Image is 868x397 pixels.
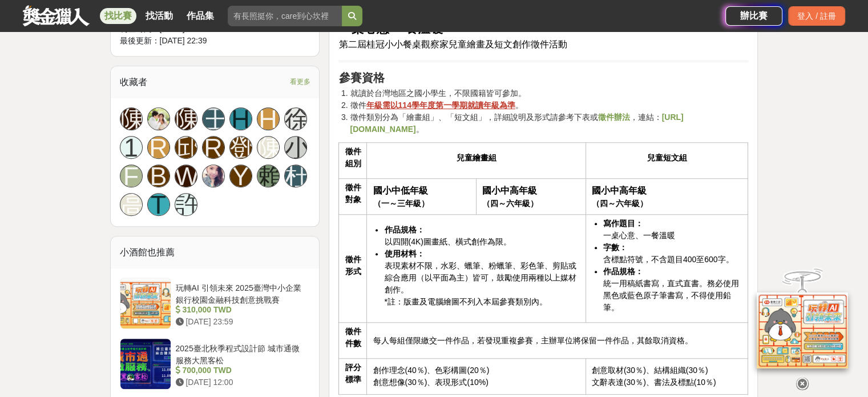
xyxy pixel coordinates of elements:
[111,236,320,268] div: 小酒館也推薦
[120,35,310,47] div: 最後更新： [DATE] 22:39
[788,6,845,26] div: 登入 / 註冊
[175,165,197,187] a: W
[176,304,306,316] div: 310,000 TWD
[176,282,306,304] div: 玩轉AI 引領未來 2025臺灣中小企業銀行校園金融科技創意挑戰賽
[202,165,225,187] a: Avatar
[338,21,442,35] strong: 一桌心意 一餐溫暖
[176,316,306,328] div: [DATE] 23:59
[592,199,648,208] strong: （四～六年級）
[257,107,280,130] a: H
[603,242,742,266] li: 含標點符號，不含題目400至600字。
[597,113,629,122] a: 徵件辦法
[147,136,170,159] a: R
[384,248,579,308] li: 表現素材不限，水彩、蠟筆、粉蠟筆、彩色筆、剪貼或綜合應用（以平面為主）皆可，鼓勵使用兩種以上媒材創作。 *註：版畫及電腦繪圖不列入本屆參賽類別內。
[345,255,361,264] strong: 徵件
[482,199,538,208] strong: （四～六年級）
[603,219,643,228] strong: 寫作題目：
[345,339,361,348] strong: 件數
[384,225,424,234] strong: 作品規格：
[175,107,197,130] a: 陳
[120,165,143,187] div: F
[338,71,384,84] strong: 參賽資格
[284,136,307,159] a: 小
[345,159,361,168] strong: 組別
[367,359,586,395] td: 創作理念(40％)、色彩構圖(20％) 創意想像(30％)、表現形式(10%)
[345,195,361,204] strong: 對象
[175,193,197,216] a: 許
[120,278,310,329] a: 玩轉AI 引領未來 2025臺灣中小企業銀行校園金融科技創意挑戰賽 310,000 TWD [DATE] 23:59
[176,364,306,376] div: 700,000 TWD
[345,147,361,156] strong: 徵件
[592,186,647,195] strong: 國小中高年級
[284,107,307,130] a: 徐
[229,107,252,130] a: H
[757,292,848,368] img: d2146d9a-e6f6-4337-9592-8cefde37ba6b.png
[384,249,424,258] strong: 使用材料：
[373,199,429,208] strong: （一～三年級）
[338,39,567,49] span: 第二屆桂冠小小餐桌觀察家兒童繪畫及短文創作徵件活動
[482,186,537,195] strong: 國小中高年級
[176,343,306,364] div: 2025臺北秋季程式設計節 城市通微服務大黑客松
[120,193,143,216] a: 高
[257,165,280,187] a: 賴
[202,107,225,130] a: 王
[182,8,219,24] a: 作品集
[603,218,742,242] li: 一桌心意、一餐溫暖
[141,8,177,24] a: 找活動
[120,77,147,87] span: 收藏者
[202,136,225,159] a: R
[289,75,310,88] span: 看更多
[629,113,661,122] span: ，連結：
[457,153,496,162] strong: 兒童繪畫組
[350,101,366,110] span: 徵件
[120,338,310,390] a: 2025臺北秋季程式設計節 城市通微服務大黑客松 700,000 TWD [DATE] 12:00
[603,266,742,314] li: 統一用稿紙書寫，直式直書。務必使用黑色或藍色原子筆書寫，不得使用鉛筆。
[350,113,683,134] a: [URL][DOMAIN_NAME]
[175,136,197,159] a: 邱
[257,136,280,159] a: 陳
[176,376,306,388] div: [DATE] 12:00
[228,6,342,26] input: 有長照挺你，care到心坎裡！青春出手，拍出照顧 影音徵件活動
[586,359,748,395] td: 創意取材(30％)、結構組織(30％) 文辭表達(30％)、書法及標點(10％)
[603,243,627,252] strong: 字數：
[416,125,424,134] span: 。
[345,327,361,336] strong: 徵件
[120,107,143,130] a: 陳
[345,267,361,276] strong: 形式
[229,165,252,187] a: Y
[373,186,427,195] strong: 國小中低年級
[147,107,170,130] a: Avatar
[147,165,170,187] a: B
[345,375,361,384] strong: 標準
[515,101,523,110] span: 。
[366,101,515,110] u: 年級需以114學年度第一學期就讀年級為準
[120,136,143,159] a: 1
[725,6,782,26] a: 辦比賽
[147,193,170,216] a: T
[284,165,307,187] a: 杜
[384,224,579,248] li: 以四開(4K)圖畫紙、橫式創作為限。
[148,108,169,130] img: Avatar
